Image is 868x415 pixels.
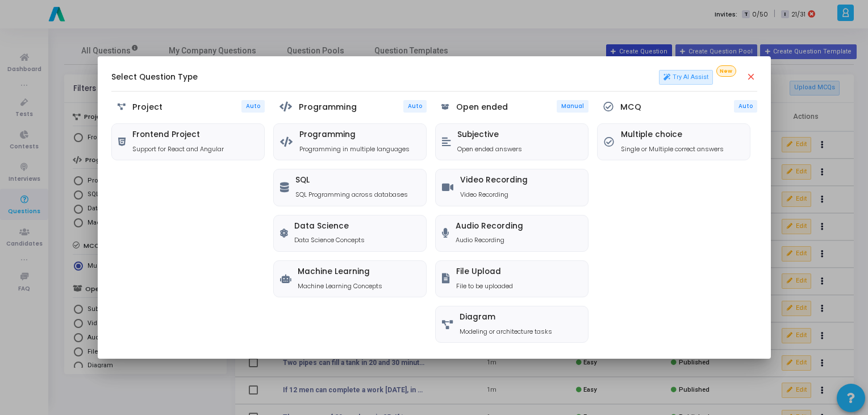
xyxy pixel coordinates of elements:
[299,102,357,112] h5: Programming
[298,267,382,277] h5: Machine Learning
[659,70,713,85] a: Try AI Assist
[295,176,408,185] h5: SQL
[111,73,198,82] h5: Select Question Type
[460,190,528,200] p: Video Recording
[457,130,522,140] h5: Subjective
[746,72,757,83] mat-icon: close
[294,222,365,231] h5: Data Science
[457,144,522,154] p: Open ended answers
[716,65,736,77] span: New
[298,281,382,291] p: Machine Learning Concepts
[132,144,224,154] p: Support for React and Angular
[246,102,260,110] span: Auto
[460,327,552,337] p: Modeling or architecture tasks
[456,281,513,291] p: File to be uploaded
[132,130,224,140] h5: Frontend Project
[621,130,724,140] h5: Multiple choice
[132,102,162,112] h5: Project
[299,130,410,140] h5: Programming
[561,102,584,110] span: Manual
[294,235,365,245] p: Data Science Concepts
[456,222,523,231] h5: Audio Recording
[621,144,724,154] p: Single or Multiple correct answers
[456,102,508,112] h5: Open ended
[456,267,513,277] h5: File Upload
[295,190,408,200] p: SQL Programming across databases
[460,176,528,185] h5: Video Recording
[299,144,410,154] p: Programming in multiple languages
[738,102,753,110] span: Auto
[408,102,422,110] span: Auto
[456,235,523,245] p: Audio Recording
[620,102,641,112] h5: MCQ
[460,313,552,322] h5: Diagram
